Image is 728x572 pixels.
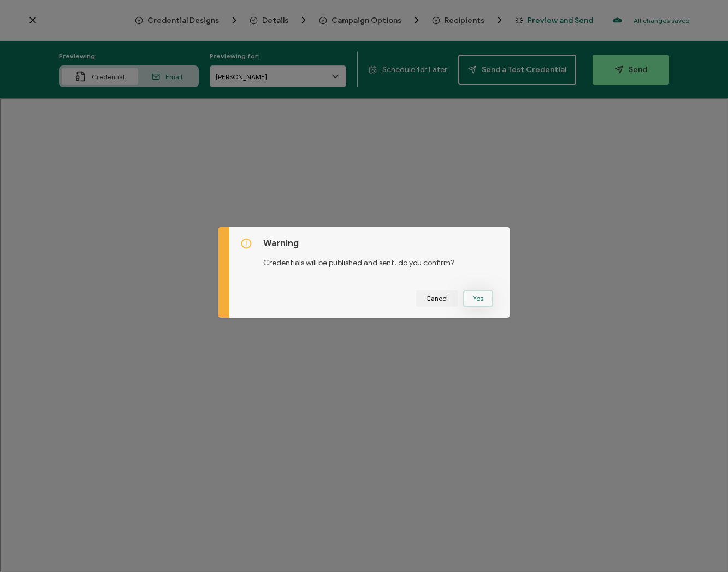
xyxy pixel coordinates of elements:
div: dialog [218,227,510,318]
h5: Warning [263,238,499,249]
button: Cancel [416,290,458,307]
p: Credentials will be published and sent, do you confirm? [263,249,499,269]
span: Cancel [426,295,448,302]
button: Yes [463,290,493,307]
iframe: Chat Widget [673,520,728,572]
